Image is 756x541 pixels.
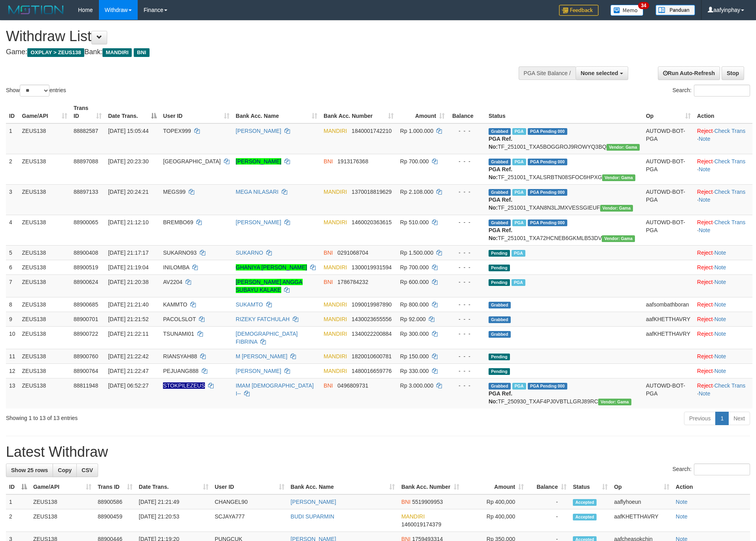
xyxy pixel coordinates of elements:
[699,166,711,172] a: Note
[53,463,77,477] a: Copy
[324,382,333,389] span: BNI
[212,480,288,494] th: User ID: activate to sort column ascending
[6,154,19,184] td: 2
[728,412,750,425] a: Next
[694,463,750,475] input: Search:
[102,48,132,57] span: MANDIRI
[163,368,198,374] span: PEJUANG888
[489,383,511,390] span: Grabbed
[697,382,713,389] a: Reject
[714,128,746,134] a: Check Trans
[694,260,752,274] td: ·
[697,331,713,337] a: Reject
[108,316,148,322] span: [DATE] 21:21:52
[163,382,205,389] span: Nama rekening ada tanda titik/strip, harap diedit
[6,85,66,96] label: Show entries
[163,219,193,225] span: BREMBO69
[684,412,716,425] a: Previous
[643,326,694,349] td: aafKHETTHAVRY
[451,352,482,360] div: - - -
[6,260,19,274] td: 6
[694,326,752,349] td: ·
[236,264,307,270] a: GHANIYA [PERSON_NAME]
[559,5,599,16] img: Feedback.jpg
[163,250,197,256] span: SUKARNO93
[714,250,726,256] a: Note
[451,315,482,323] div: - - -
[233,101,320,123] th: Bank Acc. Name: activate to sort column ascending
[400,279,428,285] span: Rp 600.000
[236,331,298,345] a: [DEMOGRAPHIC_DATA] FIBRINA
[74,219,98,225] span: 88900065
[337,158,368,165] span: Copy 1913176368 to clipboard
[400,316,426,322] span: Rp 92.000
[697,128,713,134] a: Reject
[324,250,333,256] span: BNI
[714,368,726,374] a: Note
[108,301,148,308] span: [DATE] 21:21:40
[528,383,567,390] span: PGA Pending
[74,264,98,270] span: 88900519
[352,189,392,195] span: Copy 1370018819629 to clipboard
[291,513,334,520] a: BUDI SUPARMIN
[606,144,640,151] span: Vendor URL: https://trx31.1velocity.biz
[643,101,694,123] th: Op: activate to sort column ascending
[527,494,570,509] td: -
[6,101,19,123] th: ID
[337,250,368,256] span: Copy 0291068704 to clipboard
[489,189,511,196] span: Grabbed
[451,218,482,226] div: - - -
[697,316,713,322] a: Reject
[19,245,70,260] td: ZEUS138
[236,316,290,322] a: RIZEKY FATCHULAH
[489,390,512,405] b: PGA Ref. No:
[212,509,288,532] td: SCJAYA777
[512,128,526,135] span: Marked by aafnoeunsreypich
[108,382,148,389] span: [DATE] 06:52:27
[694,154,752,184] td: · ·
[602,174,635,181] span: Vendor URL: https://trx31.1velocity.biz
[722,66,744,80] a: Stop
[108,189,148,195] span: [DATE] 20:24:21
[108,264,148,270] span: [DATE] 21:19:04
[697,301,713,308] a: Reject
[714,158,746,165] a: Check Trans
[576,66,628,80] button: None selected
[451,382,482,390] div: - - -
[656,5,695,15] img: panduan.png
[528,189,567,196] span: PGA Pending
[397,101,448,123] th: Amount: activate to sort column ascending
[400,301,428,308] span: Rp 800.000
[489,354,510,360] span: Pending
[643,312,694,326] td: aafKHETTHAVRY
[489,128,511,135] span: Grabbed
[694,378,752,409] td: · ·
[6,274,19,297] td: 7
[643,184,694,215] td: AUTOWD-BOT-PGA
[512,159,526,165] span: Marked by aafpengsreynich
[19,274,70,297] td: ZEUS138
[6,480,30,494] th: ID: activate to sort column descending
[697,250,713,256] a: Reject
[108,219,148,225] span: [DATE] 21:12:10
[512,279,525,286] span: Marked by aafsreyleap
[714,219,746,225] a: Check Trans
[70,101,105,123] th: Trans ID: activate to sort column ascending
[160,101,233,123] th: User ID: activate to sort column ascending
[699,197,711,203] a: Note
[598,399,631,405] span: Vendor URL: https://trx31.1velocity.biz
[236,128,281,134] a: [PERSON_NAME]
[489,265,510,271] span: Pending
[398,480,462,494] th: Bank Acc. Number: activate to sort column ascending
[74,353,98,359] span: 88900760
[30,509,95,532] td: ZEUS138
[673,463,750,475] label: Search:
[136,480,212,494] th: Date Trans.: activate to sort column ascending
[527,480,570,494] th: Balance: activate to sort column ascending
[74,189,98,195] span: 88897133
[697,158,713,165] a: Reject
[528,159,567,165] span: PGA Pending
[512,383,526,390] span: Marked by aafsreyleap
[352,316,392,322] span: Copy 1430023655556 to clipboard
[108,368,148,374] span: [DATE] 21:22:47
